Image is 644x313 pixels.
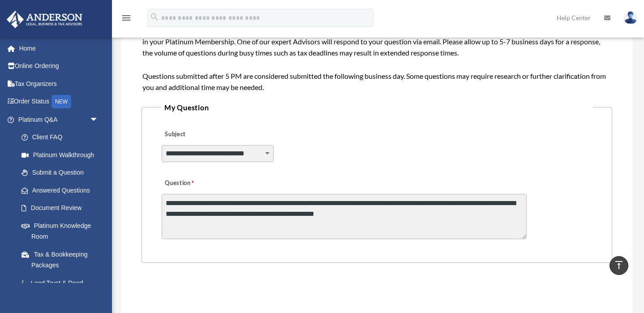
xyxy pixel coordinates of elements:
a: Platinum Knowledge Room [13,217,112,245]
a: vertical_align_top [610,256,628,275]
a: Tax Organizers [6,75,112,93]
a: Client FAQ [13,129,112,146]
img: Anderson Advisors Platinum Portal [4,11,85,28]
a: Platinum Q&Aarrow_drop_down [6,111,112,129]
a: Document Review [13,199,112,217]
a: Land Trust & Deed Forum [13,274,112,303]
a: Submit a Question [13,164,107,182]
i: vertical_align_top [614,260,624,270]
a: Tax & Bookkeeping Packages [13,245,112,274]
a: Platinum Walkthrough [13,146,112,164]
label: Subject [162,128,247,141]
legend: My Question [161,101,593,114]
a: menu [121,16,132,23]
a: Home [6,39,112,57]
div: NEW [52,95,71,108]
a: Order StatusNEW [6,93,112,111]
a: Answered Questions [13,181,112,199]
i: search [150,12,159,22]
label: Question [162,177,231,190]
span: arrow_drop_down [90,111,107,129]
i: menu [121,13,132,23]
img: User Pic [624,11,637,24]
a: Online Ordering [6,57,112,75]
